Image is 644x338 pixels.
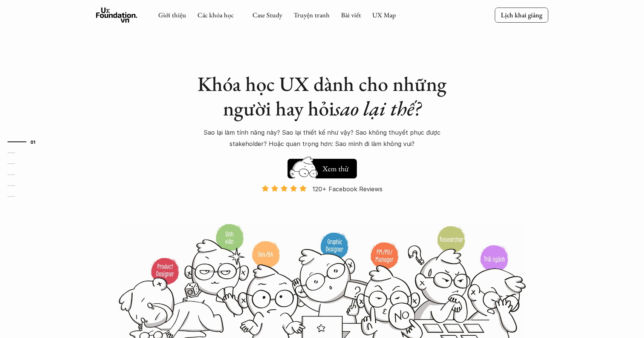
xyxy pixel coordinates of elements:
a: Các khóa học [197,11,234,19]
strong: 01 [31,139,36,144]
a: Truyện tranh [294,11,330,19]
a: 120+ Facebook Reviews [255,184,389,223]
em: sao lại thế? [334,95,421,121]
h5: Xem thử [321,163,349,174]
a: Bài viết [341,11,361,19]
a: Giới thiệu [158,11,186,19]
a: Xem thử [288,155,357,178]
a: 01 [8,137,43,146]
a: Lịch khai giảng [495,8,548,22]
a: UX Map [372,11,396,19]
p: Lịch khai giảng [501,11,542,19]
p: 120+ Facebook Reviews [312,183,382,195]
h1: Khóa học UX dành cho những người hay hỏi [190,72,454,121]
p: Sao lại làm tính năng này? Sao lại thiết kế như vậy? Sao không thuyết phục được stakeholder? Hoặc... [190,127,454,150]
a: Case Study [252,11,282,19]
